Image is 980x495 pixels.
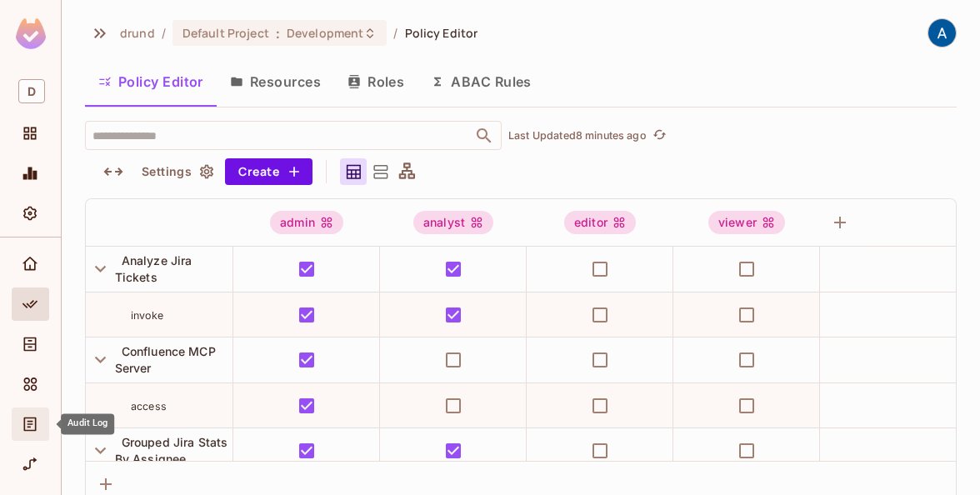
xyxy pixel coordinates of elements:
[647,126,670,146] span: Click to refresh data
[131,309,163,322] span: invoke
[413,211,493,234] div: analyst
[217,61,334,102] button: Resources
[508,129,647,142] p: Last Updated 8 minutes ago
[417,61,545,102] button: ABAC Rules
[115,344,216,375] span: Confluence MCP Server
[393,25,397,41] li: /
[115,435,228,466] span: Grouped Jira Stats By Assignee
[131,400,167,412] span: access
[708,211,785,234] div: viewer
[12,72,49,110] div: Workspace: drund
[287,25,363,41] span: Development
[12,367,49,401] div: Elements
[405,25,478,41] span: Policy Editor
[12,197,49,230] div: Settings
[12,327,49,361] div: Directory
[275,27,281,40] span: :
[12,247,49,281] div: Home
[182,25,269,41] span: Default Project
[928,19,956,47] img: Andrew Reeves
[85,61,217,102] button: Policy Editor
[12,287,49,321] div: Policy
[225,158,312,185] button: Create
[564,211,636,234] div: editor
[334,61,417,102] button: Roles
[12,407,49,441] div: Audit Log
[120,25,155,41] span: the active workspace
[12,157,49,190] div: Monitoring
[12,447,49,481] div: URL Mapping
[652,127,667,144] span: refresh
[135,158,218,185] button: Settings
[472,124,496,147] button: Open
[16,18,46,49] img: SReyMgAAAABJRU5ErkJggg==
[162,25,166,41] li: /
[270,211,343,234] div: admin
[650,126,670,146] button: refresh
[18,79,45,103] span: D
[61,413,114,434] div: Audit Log
[115,253,192,284] span: Analyze Jira Tickets
[12,117,49,150] div: Projects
